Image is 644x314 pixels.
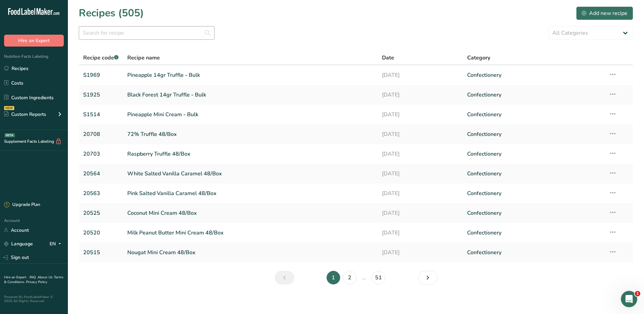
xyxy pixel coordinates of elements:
button: Hire an Expert [4,35,64,47]
div: NEW [4,106,14,110]
a: S1925 [83,88,119,102]
div: EN [50,240,64,248]
a: Next page [418,271,438,284]
a: Confectionery [467,147,601,161]
a: Pineapple Mini Cream - Bulk [127,107,374,122]
a: Nougat Mini Cream 48/Box [127,245,374,260]
a: S1514 [83,107,119,122]
a: Page 51. [372,271,385,284]
a: FAQ . [30,275,38,280]
span: 1 [635,291,640,296]
a: Confectionery [467,127,601,141]
div: Upgrade Plan [4,202,40,208]
a: Hire an Expert . [4,275,28,280]
a: Confectionery [467,186,601,200]
button: Add new recipe [576,6,633,20]
a: Coconut Mini Cream 48/Box [127,206,374,220]
a: [DATE] [382,186,459,200]
a: [DATE] [382,147,459,161]
a: Confectionery [467,206,601,220]
a: 20708 [83,127,119,141]
a: About Us . [38,275,54,280]
a: Confectionery [467,68,601,82]
a: Black Forest 14gr Truffle - Bulk [127,88,374,102]
a: Confectionery [467,245,601,260]
iframe: Intercom live chat [621,291,637,307]
a: [DATE] [382,167,459,181]
a: Milk Peanut Butter Mini Cream 48/Box [127,226,374,240]
h1: Recipes (505) [79,5,144,21]
a: Pineapple 14gr Truffle - Bulk [127,68,374,82]
input: Search for recipe [79,26,215,40]
a: Language [4,238,33,250]
a: [DATE] [382,107,459,122]
a: Terms & Conditions . [4,275,63,284]
a: Raspberry Truffle 48/Box [127,147,374,161]
a: 20515 [83,245,119,260]
span: Category [467,54,490,62]
a: 20564 [83,167,119,181]
a: 72% Truffle 48/Box [127,127,374,141]
a: [DATE] [382,68,459,82]
span: Recipe name [127,54,160,62]
div: Powered By FoodLabelMaker © 2025 All Rights Reserved [4,295,64,303]
div: BETA [4,133,15,137]
a: 20563 [83,186,119,200]
span: Recipe code [83,54,118,62]
a: 20525 [83,206,119,220]
a: Confectionery [467,107,601,122]
a: Confectionery [467,88,601,102]
div: Custom Reports [4,111,46,118]
a: White Salted Vanilla Caramel 48/Box [127,167,374,181]
a: Page 2. [343,271,356,284]
a: [DATE] [382,206,459,220]
a: [DATE] [382,127,459,141]
a: [DATE] [382,88,459,102]
a: [DATE] [382,226,459,240]
a: [DATE] [382,245,459,260]
a: Confectionery [467,167,601,181]
a: Privacy Policy [26,280,47,284]
a: Previous page [275,271,294,284]
div: Add new recipe [582,9,627,17]
span: Date [382,54,394,62]
a: 20703 [83,147,119,161]
a: S1969 [83,68,119,82]
a: 20520 [83,226,119,240]
a: Confectionery [467,226,601,240]
a: Pink Salted Vanilla Caramel 48/Box [127,186,374,200]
